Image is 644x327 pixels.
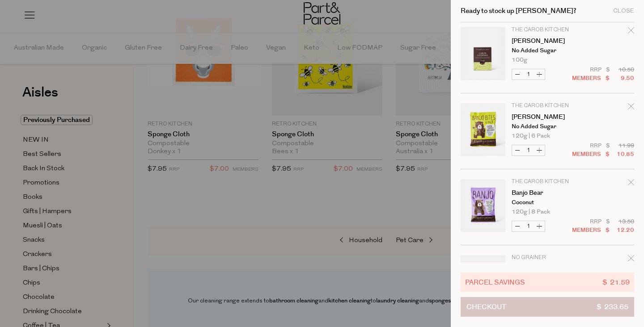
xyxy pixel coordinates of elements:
[523,145,534,155] input: QTY Carob Sultanas
[512,114,581,120] a: [PERSON_NAME]
[602,277,630,287] span: $ 21.59
[512,255,581,260] p: No Grainer
[523,221,534,231] input: QTY Banjo Bear
[466,298,506,316] span: Checkout
[523,69,534,80] input: QTY Carob Sultanas
[461,297,634,317] button: Checkout$ 233.65
[512,38,581,44] a: [PERSON_NAME]
[628,26,634,38] div: Remove Carob Sultanas
[512,200,581,205] p: Coconut
[597,298,628,316] span: $ 233.65
[512,209,550,215] span: 120g | 8 Pack
[512,48,581,54] p: No Added Sugar
[465,277,525,287] span: Parcel Savings
[512,57,527,63] span: 100g
[628,254,634,266] div: Remove Grain-Free Pizza Base
[613,8,634,14] div: Close
[628,102,634,114] div: Remove Carob Sultanas
[628,178,634,190] div: Remove Banjo Bear
[512,190,581,196] a: Banjo Bear
[512,103,581,109] p: The Carob Kitchen
[512,179,581,184] p: The Carob Kitchen
[512,124,581,130] p: No Added Sugar
[512,133,550,139] span: 120g | 6 Pack
[512,27,581,33] p: The Carob Kitchen
[461,8,576,14] h2: Ready to stock up [PERSON_NAME]?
